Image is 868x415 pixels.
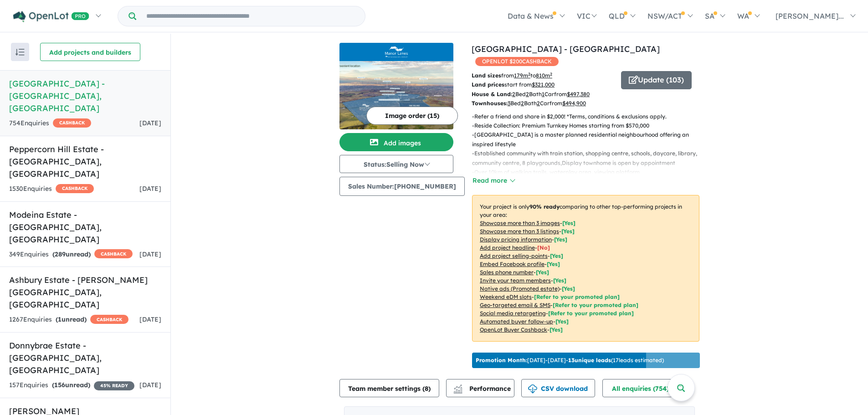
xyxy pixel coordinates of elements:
[56,315,87,323] strong: ( unread)
[548,310,634,317] span: [Refer to your promoted plan]
[530,72,552,79] span: to
[139,315,161,323] span: [DATE]
[13,11,89,22] img: Openlot PRO Logo White
[53,118,91,128] span: CASHBACK
[425,384,428,393] span: 8
[476,357,527,364] b: Promotion Month:
[480,228,559,235] u: Showcase more than 3 listings
[472,175,515,186] button: Read more
[480,252,548,259] u: Add project selling-points
[562,220,575,226] span: [ Yes ]
[472,121,707,130] p: - Reside Collection: Premium Turnkey Homes starting from $570,000
[480,244,535,251] u: Add project headline
[454,384,462,389] img: line-chart.svg
[550,326,563,333] span: [Yes]
[9,184,94,195] div: 1530 Enquir ies
[472,99,614,108] p: Bed Bath Car from
[9,77,161,114] h5: [GEOGRAPHIC_DATA] - [GEOGRAPHIC_DATA] , [GEOGRAPHIC_DATA]
[9,314,128,325] div: 1267 Enquir ies
[15,49,25,56] img: sort.svg
[453,387,462,393] img: bar-chart.svg
[139,250,161,258] span: [DATE]
[139,119,161,127] span: [DATE]
[528,384,537,394] img: download icon
[455,384,511,393] span: Performance
[9,249,133,260] div: 349 Enquir ies
[555,318,569,325] span: [Yes]
[472,112,707,121] p: - Refer a friend and share in $2,000! *Terms, conditions & exclusions apply.
[339,133,453,151] button: Add images
[472,130,707,149] p: - [GEOGRAPHIC_DATA] is a master planned residential neighbourhood offering an inspired lifestyle
[536,72,552,79] u: 810 m
[472,72,501,79] b: Land sizes
[532,81,555,88] u: $ 321,000
[550,252,563,259] span: [ Yes ]
[480,277,551,284] u: Invite your team members
[138,6,363,26] input: Try estate name, suburb, builder or developer
[339,61,453,129] img: Manor Lakes Estate - Manor Lakes
[553,277,566,284] span: [ Yes ]
[526,91,529,97] u: 2
[472,81,504,88] b: Land prices
[94,381,134,390] span: 45 % READY
[9,209,161,246] h5: Modeina Estate - [GEOGRAPHIC_DATA] , [GEOGRAPHIC_DATA]
[529,203,560,210] b: 90 % ready
[475,57,559,66] span: OPENLOT $ 200 CASHBACK
[480,293,532,300] u: Weekend eDM slots
[139,381,161,389] span: [DATE]
[52,250,91,258] strong: ( unread)
[554,236,567,243] span: [ Yes ]
[534,293,620,300] span: [Refer to your promoted plan]
[472,168,707,177] p: - Over 10km of walking trails, waterplay area, viewing platform
[9,143,161,180] h5: Peppercorn Hill Estate - [GEOGRAPHIC_DATA] , [GEOGRAPHIC_DATA]
[472,44,660,54] a: [GEOGRAPHIC_DATA] - [GEOGRAPHIC_DATA]
[550,72,552,77] sup: 2
[480,326,547,333] u: OpenLot Buyer Cashback
[508,100,510,107] u: 3
[472,80,614,89] p: start from
[366,107,458,125] button: Image order (15)
[472,100,508,107] b: Townhouses:
[90,315,128,324] span: CASHBACK
[562,285,575,292] span: [Yes]
[480,302,550,308] u: Geo-targeted email & SMS
[480,269,534,276] u: Sales phone number
[537,100,540,107] u: 2
[562,100,586,107] u: $ 494,900
[528,72,530,77] sup: 2
[339,155,453,173] button: Status:Selling Now
[602,379,685,397] button: All enquiries (754)
[776,11,844,20] span: [PERSON_NAME]...
[542,91,544,97] u: 1
[139,184,161,193] span: [DATE]
[9,339,161,376] h5: Donnybrae Estate - [GEOGRAPHIC_DATA] , [GEOGRAPHIC_DATA]
[40,43,140,61] button: Add projects and builders
[54,381,65,389] span: 156
[553,302,638,308] span: [Refer to your promoted plan]
[339,43,453,129] a: Manor Lakes Estate - Manor Lakes LogoManor Lakes Estate - Manor Lakes
[521,379,595,397] button: CSV download
[472,195,699,342] p: Your project is only comparing to other top-performing projects in your area: - - - - - - - - - -...
[52,381,90,389] strong: ( unread)
[339,177,465,196] button: Sales Number:[PHONE_NUMBER]
[56,184,94,193] span: CASHBACK
[339,379,439,397] button: Team member settings (8)
[480,261,544,267] u: Embed Facebook profile
[512,91,515,97] u: 2
[537,244,550,251] span: [ No ]
[621,71,692,89] button: Update (103)
[9,118,91,129] div: 754 Enquir ies
[567,91,590,97] u: $ 497,380
[9,274,161,311] h5: Ashbury Estate - [PERSON_NAME][GEOGRAPHIC_DATA] , [GEOGRAPHIC_DATA]
[480,236,552,243] u: Display pricing information
[480,318,553,325] u: Automated buyer follow-up
[514,72,530,79] u: 179 m
[472,149,707,168] p: - Established community with train station, shopping centre, schools, daycare, library, community...
[343,46,450,57] img: Manor Lakes Estate - Manor Lakes Logo
[561,228,575,235] span: [ Yes ]
[480,220,560,226] u: Showcase more than 3 images
[568,357,611,364] b: 13 unique leads
[547,261,560,267] span: [ Yes ]
[55,250,66,258] span: 289
[536,269,549,276] span: [ Yes ]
